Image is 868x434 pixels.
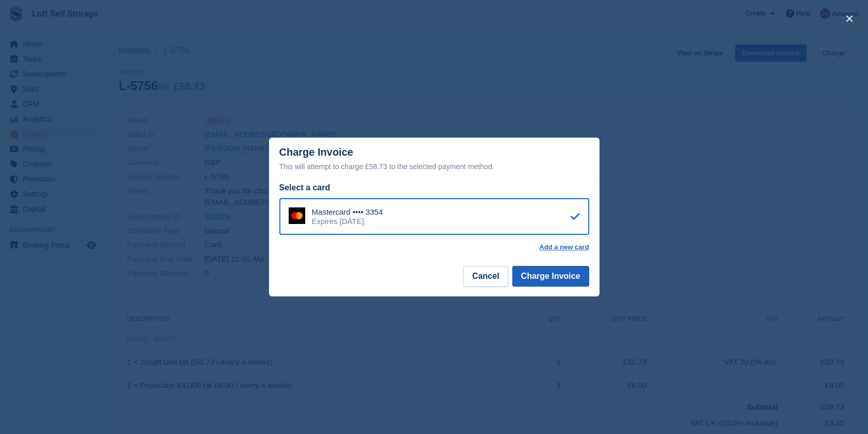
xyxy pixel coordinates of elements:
div: Mastercard •••• 3354 [312,207,383,217]
button: close [841,10,858,27]
img: Mastercard Logo [289,207,305,224]
a: Add a new card [539,243,589,251]
div: This will attempt to charge £58.73 to the selected payment method. [279,160,589,173]
div: Expires [DATE] [312,217,383,226]
div: Charge Invoice [279,146,589,173]
button: Cancel [463,266,508,287]
button: Charge Invoice [512,266,589,287]
div: Select a card [279,182,589,194]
